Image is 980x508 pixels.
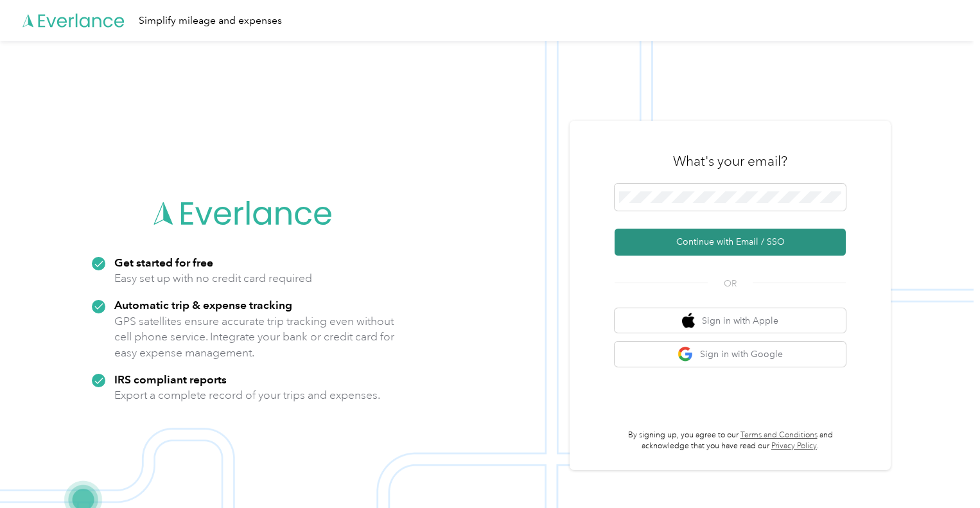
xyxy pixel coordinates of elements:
button: google logoSign in with Google [615,342,846,367]
strong: Get started for free [114,256,213,269]
a: Terms and Conditions [740,430,818,440]
p: Easy set up with no credit card required [114,270,312,286]
strong: Automatic trip & expense tracking [114,298,292,311]
p: GPS satellites ensure accurate trip tracking even without cell phone service. Integrate your bank... [114,313,395,361]
h3: What's your email? [673,152,787,170]
p: Export a complete record of your trips and expenses. [114,387,380,403]
button: apple logoSign in with Apple [615,308,846,333]
span: OR [708,277,753,290]
img: google logo [678,346,694,362]
p: By signing up, you agree to our and acknowledge that you have read our . [615,430,846,452]
img: apple logo [682,313,695,329]
div: Simplify mileage and expenses [139,13,282,29]
button: Continue with Email / SSO [615,229,846,256]
a: Privacy Policy [771,441,817,451]
strong: IRS compliant reports [114,372,227,386]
